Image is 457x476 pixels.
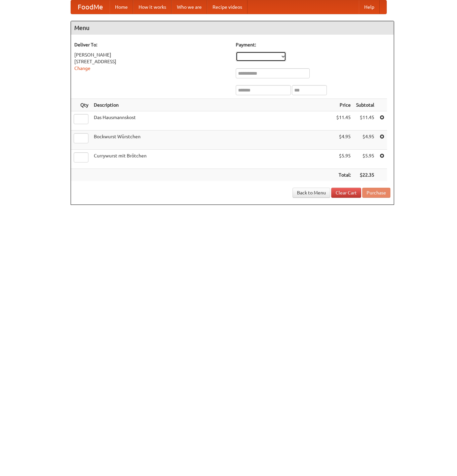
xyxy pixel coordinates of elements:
[91,131,334,150] td: Bockwurst Würstchen
[172,0,207,14] a: Who we are
[353,111,377,131] td: $11.45
[74,66,90,71] a: Change
[359,0,380,14] a: Help
[74,58,229,65] div: [STREET_ADDRESS]
[91,99,334,111] th: Description
[353,169,377,181] th: $22.35
[236,41,390,48] h5: Payment:
[74,41,229,48] h5: Deliver To:
[71,99,91,111] th: Qty
[334,150,353,169] td: $5.95
[110,0,133,14] a: Home
[334,169,353,181] th: Total:
[353,150,377,169] td: $5.95
[71,21,394,35] h4: Menu
[334,131,353,150] td: $4.95
[133,0,172,14] a: How it works
[71,0,110,14] a: FoodMe
[353,131,377,150] td: $4.95
[334,99,353,111] th: Price
[334,111,353,131] td: $11.45
[331,188,361,198] a: Clear Cart
[362,188,390,198] button: Purchase
[91,150,334,169] td: Currywurst mit Brötchen
[74,51,229,58] div: [PERSON_NAME]
[91,111,334,131] td: Das Hausmannskost
[207,0,247,14] a: Recipe videos
[293,188,330,198] a: Back to Menu
[353,99,377,111] th: Subtotal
